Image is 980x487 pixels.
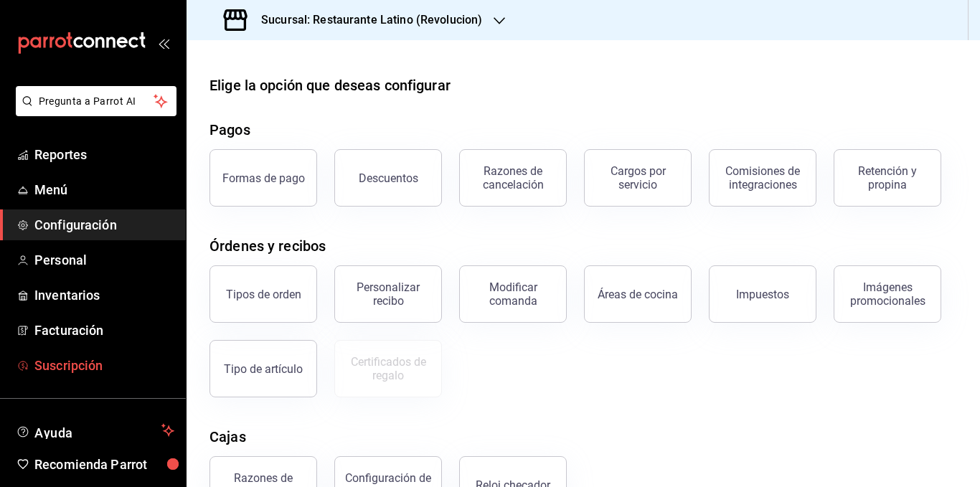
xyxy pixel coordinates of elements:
div: Tipos de orden [226,288,301,301]
button: Personalizar recibo [334,265,442,323]
button: Razones de cancelación [459,149,567,207]
button: Certificados de regalo [334,340,442,397]
div: Personalizar recibo [344,280,433,308]
span: Personal [34,250,174,270]
div: Cargos por servicio [593,164,682,192]
button: Impuestos [709,265,816,323]
div: Imágenes promocionales [843,280,932,308]
span: Ayuda [34,422,156,439]
span: Inventarios [34,285,174,305]
span: Pregunta a Parrot AI [39,94,154,109]
div: Certificados de regalo [344,355,433,382]
div: Órdenes y recibos [209,235,326,257]
h3: Sucursal: Restaurante Latino (Revolucion) [250,11,482,29]
span: Suscripción [34,356,174,375]
button: Retención y propina [834,149,941,207]
button: Modificar comanda [459,265,567,323]
div: Áreas de cocina [598,288,678,301]
button: Tipos de orden [209,265,317,323]
button: Áreas de cocina [584,265,692,323]
span: Configuración [34,215,174,235]
div: Razones de cancelación [468,164,557,192]
div: Modificar comanda [468,280,557,308]
button: Pregunta a Parrot AI [16,86,176,116]
button: open_drawer_menu [158,37,169,49]
div: Tipo de artículo [224,362,303,376]
div: Impuestos [736,288,789,301]
span: Reportes [34,145,174,164]
div: Pagos [209,119,250,141]
a: Pregunta a Parrot AI [10,104,176,119]
div: Descuentos [359,171,418,185]
div: Formas de pago [222,171,305,185]
span: Recomienda Parrot [34,455,174,474]
div: Cajas [209,426,246,448]
button: Cargos por servicio [584,149,692,207]
div: Elige la opción que deseas configurar [209,75,451,96]
div: Retención y propina [843,164,932,192]
button: Imágenes promocionales [834,265,941,323]
button: Descuentos [334,149,442,207]
div: Comisiones de integraciones [718,164,807,192]
button: Comisiones de integraciones [709,149,816,207]
button: Tipo de artículo [209,340,317,397]
span: Menú [34,180,174,199]
button: Formas de pago [209,149,317,207]
span: Facturación [34,321,174,340]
